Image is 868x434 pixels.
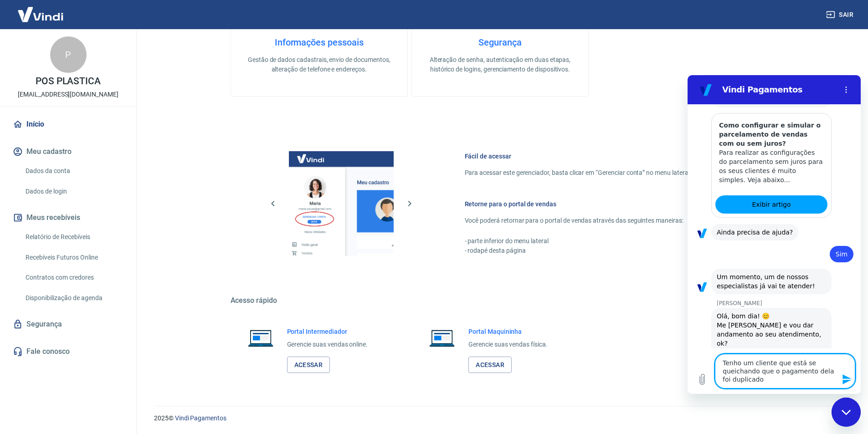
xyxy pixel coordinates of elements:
[465,216,748,225] p: Você poderá retornar para o portal de vendas através das seguintes maneiras:
[175,414,226,422] a: Vindi Pagamentos
[11,342,125,362] a: Fale conosco
[832,398,861,427] iframe: Botão para abrir a janela de mensagens, conversa em andamento
[465,199,748,209] h6: Retorne para o portal de vendas
[11,0,70,28] img: Vindi
[22,268,125,287] a: Contratos com credores
[824,6,857,23] button: Sair
[468,357,512,373] a: Acessar
[287,357,330,373] a: Acessar
[465,236,748,246] p: - parte inferior do menu lateral
[468,327,548,336] h6: Portal Maquininha
[154,414,846,423] p: 2025 ©
[11,314,125,334] a: Segurança
[22,289,125,307] a: Disponibilização de agenda
[11,208,125,228] button: Meus recebíveis
[246,55,393,74] p: Gestão de dados cadastrais, envio de documentos, alteração de telefone e endereços.
[688,75,861,394] iframe: Janela de mensagens
[287,327,368,336] h6: Portal Intermediador
[22,182,125,201] a: Dados de login
[468,340,548,349] p: Gerencie suas vendas física.
[423,327,461,349] img: Imagem de um notebook aberto
[18,90,118,99] p: [EMAIL_ADDRESS][DOMAIN_NAME]
[36,77,101,86] p: POS PLASTICA
[50,36,87,73] div: P
[246,37,393,48] h4: Informações pessoais
[22,248,125,267] a: Recebíveis Futuros Online
[241,327,280,349] img: Imagem de um notebook aberto
[22,228,125,246] a: Relatório de Recebíveis
[287,340,368,349] p: Gerencie suas vendas online.
[465,246,748,255] p: - rodapé desta página
[465,168,748,178] p: Para acessar este gerenciador, basta clicar em “Gerenciar conta” no menu lateral do portal de ven...
[426,55,574,74] p: Alteração de senha, autenticação em duas etapas, histórico de logins, gerenciamento de dispositivos.
[22,162,125,180] a: Dados da conta
[465,152,748,161] h6: Fácil de acessar
[11,114,125,134] a: Início
[231,296,770,305] h5: Acesso rápido
[11,142,125,162] button: Meu cadastro
[426,37,574,48] h4: Segurança
[289,151,394,256] img: Imagem da dashboard mostrando o botão de gerenciar conta na sidebar no lado esquerdo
